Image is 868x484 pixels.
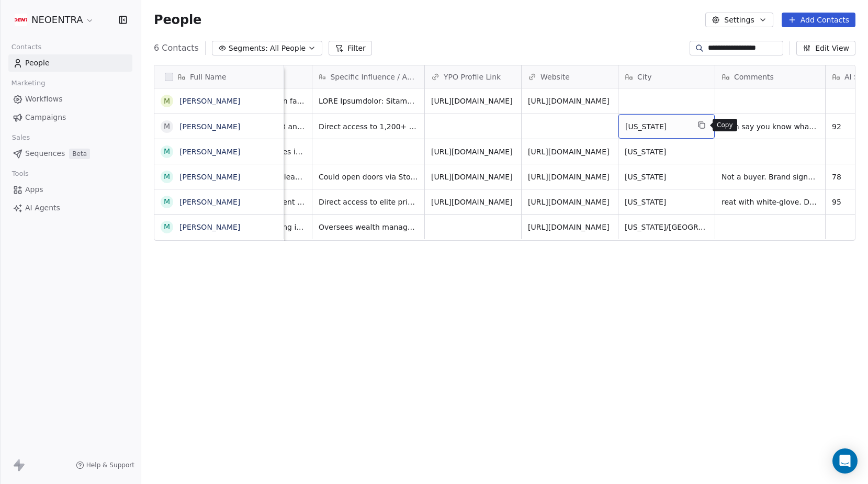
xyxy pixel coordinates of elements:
div: Specific Influence / Access [312,65,424,88]
span: [US_STATE] [625,172,708,182]
span: [US_STATE] [625,197,708,207]
span: All People [270,43,306,54]
div: M [164,171,170,182]
span: Marketing [7,75,50,91]
div: Open Intercom Messenger [832,448,858,474]
div: M [164,121,170,132]
span: Sales [7,130,35,145]
a: [URL][DOMAIN_NAME] [528,223,610,231]
span: Tools [7,166,33,182]
span: Campaigns [25,112,66,123]
button: NEOENTRA [13,11,96,29]
span: Not a buyer. Brand signal + door opener. Feels BlackRock-tier credible but not deep on cognitive/... [722,172,819,182]
span: Could open doors via Stonepeak LPs, BlackRock alumni, or elite family offices exposed to infrastr... [319,172,418,182]
button: Filter [329,41,372,55]
span: 6 Contacts [154,42,199,54]
span: Help & Support [86,461,134,469]
a: [URL][DOMAIN_NAME] [431,173,513,181]
span: I can say you know what invite only is and my product is like Tiger 21-invite only. I am stating ... [722,121,819,132]
span: Specific Influence / Access [330,72,418,82]
span: reat with white-glove. Do NOT hard pitch. Instead, ask for insight into how UHNW clients adopt “m... [722,197,819,207]
a: [PERSON_NAME] [179,148,240,156]
a: [PERSON_NAME] [179,223,240,231]
span: Workflows [25,94,63,105]
a: [URL][DOMAIN_NAME] [431,148,513,156]
a: SequencesBeta [8,145,132,162]
div: Website [522,65,618,88]
button: Settings [705,13,773,27]
button: Add Contacts [782,13,855,27]
span: Contacts [7,39,46,55]
div: YPO Profile Link [425,65,521,88]
span: Direct access to elite private wealth families, top-tier advisors, and estate planning infrastruc... [319,197,418,207]
a: [URL][DOMAIN_NAME] [528,198,610,206]
a: AI Agents [8,199,132,217]
span: People [25,58,50,69]
span: Direct access to 1,200+ members controlling over $150B+ in personal assets [319,121,418,132]
img: Additional.svg [15,14,27,26]
a: Help & Support [76,461,134,469]
a: [URL][DOMAIN_NAME] [431,198,513,206]
a: [PERSON_NAME] [179,173,240,181]
div: City [618,65,715,88]
div: M [164,146,170,157]
span: People [154,12,201,28]
span: AI Agents [25,202,60,213]
a: [URL][DOMAIN_NAME] [431,97,513,105]
a: [PERSON_NAME] [179,122,240,131]
div: M [164,96,170,107]
a: [URL][DOMAIN_NAME] [528,97,610,105]
a: People [8,54,132,72]
div: M [164,196,170,207]
span: YPO Profile Link [444,72,501,82]
span: Beta [69,149,90,159]
span: Oversees wealth management for UHNW families; deep elite financial connections [319,222,418,232]
span: [US_STATE]/[GEOGRAPHIC_DATA] [625,222,708,232]
span: NEOENTRA [31,13,83,27]
a: Apps [8,181,132,198]
a: [URL][DOMAIN_NAME] [528,148,610,156]
span: Segments: [229,43,268,54]
span: Apps [25,184,43,195]
div: Comments [715,65,825,88]
a: [PERSON_NAME] [179,198,240,206]
div: Full Name [154,65,284,88]
span: Sequences [25,148,65,159]
span: City [637,72,651,82]
span: Full Name [190,72,227,82]
span: Comments [734,72,774,82]
a: Campaigns [8,109,132,126]
div: grid [154,88,284,466]
a: [PERSON_NAME] [179,97,240,105]
a: Workflows [8,91,132,108]
span: LORE Ipsumdolor: Sitame conse ADI ELITS 17 doeius (TEM 4, 46, 72) inci u Labore Etdolo magna , al... [319,96,418,106]
a: [URL][DOMAIN_NAME] [528,173,610,181]
div: M [164,221,170,232]
p: Copy [717,121,733,129]
span: [US_STATE] [625,147,708,157]
span: [US_STATE] [625,121,689,132]
button: Edit View [796,41,855,55]
span: Website [540,72,570,82]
